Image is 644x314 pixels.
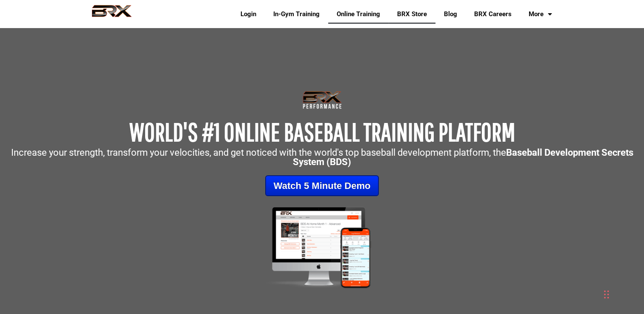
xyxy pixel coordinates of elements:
[524,222,644,314] iframe: Chat Widget
[226,4,561,24] div: Navigation Menu
[520,4,561,24] a: More
[265,175,379,196] a: Watch 5 Minute Demo
[435,4,466,24] a: Blog
[84,5,140,23] img: BRX Performance
[255,205,389,290] img: Mockup-2-large
[604,282,609,307] div: Drag
[293,147,633,167] strong: Baseball Development Secrets System (BDS)
[129,117,515,146] span: WORLD'S #1 ONLINE BASEBALL TRAINING PLATFORM
[389,4,435,24] a: BRX Store
[265,4,328,24] a: In-Gym Training
[301,89,343,111] img: Transparent-Black-BRX-Logo-White-Performance
[328,4,389,24] a: Online Training
[466,4,520,24] a: BRX Careers
[232,4,265,24] a: Login
[4,148,640,167] p: Increase your strength, transform your velocities, and get noticed with the world's top baseball ...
